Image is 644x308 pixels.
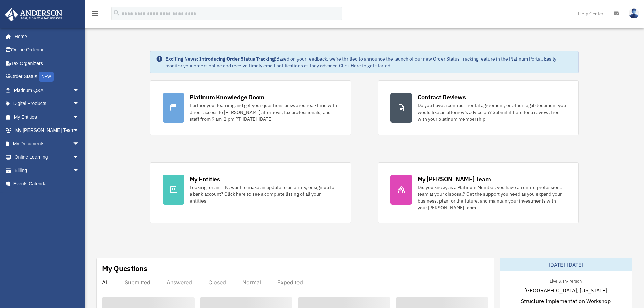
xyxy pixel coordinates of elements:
div: All [102,279,109,286]
a: My Entities Looking for an EIN, want to make an update to an entity, or sign up for a bank accoun... [150,162,351,223]
a: My [PERSON_NAME] Team Did you know, as a Platinum Member, you have an entire professional team at... [378,162,579,223]
span: arrow_drop_down [73,164,86,177]
span: arrow_drop_down [73,150,86,164]
div: Submitted [125,279,150,286]
span: arrow_drop_down [73,137,86,151]
img: Anderson Advisors Platinum Portal [3,8,64,21]
a: Platinum Knowledge Room Further your learning and get your questions answered real-time with dire... [150,80,351,135]
i: search [113,9,120,17]
span: arrow_drop_down [73,84,86,97]
div: Did you know, as a Platinum Member, you have an entire professional team at your disposal? Get th... [418,184,566,211]
div: My [PERSON_NAME] Team [418,175,491,183]
a: Tax Organizers [5,56,90,70]
div: Looking for an EIN, want to make an update to an entity, or sign up for a bank account? Click her... [190,184,338,204]
a: Events Calendar [5,177,90,191]
a: Online Learningarrow_drop_down [5,150,90,164]
div: Expedited [277,279,303,286]
a: Platinum Q&Aarrow_drop_down [5,84,90,97]
div: Closed [208,279,226,286]
div: Platinum Knowledge Room [190,93,265,101]
a: Billingarrow_drop_down [5,164,90,177]
div: My Entities [190,175,220,183]
div: My Questions [102,263,147,274]
i: menu [91,9,99,18]
a: Click Here to get started! [339,63,392,69]
a: My [PERSON_NAME] Teamarrow_drop_down [5,124,90,137]
img: User Pic [629,8,639,18]
a: menu [91,12,99,18]
span: arrow_drop_down [73,124,86,138]
a: Order StatusNEW [5,70,90,84]
a: Home [5,30,86,43]
a: My Documentsarrow_drop_down [5,137,90,150]
div: Do you have a contract, rental agreement, or other legal document you would like an attorney's ad... [418,102,566,122]
div: NEW [39,72,54,82]
div: Live & In-Person [544,277,587,284]
span: arrow_drop_down [73,97,86,111]
a: Online Ordering [5,43,90,57]
span: [GEOGRAPHIC_DATA], [US_STATE] [524,286,607,294]
span: Structure Implementation Workshop [521,297,611,305]
a: Contract Reviews Do you have a contract, rental agreement, or other legal document you would like... [378,80,579,135]
div: Normal [242,279,261,286]
strong: Exciting News: Introducing Order Status Tracking! [165,56,276,62]
span: arrow_drop_down [73,110,86,124]
div: Contract Reviews [418,93,466,101]
div: Based on your feedback, we're thrilled to announce the launch of our new Order Status Tracking fe... [165,55,573,69]
div: Answered [167,279,192,286]
div: Further your learning and get your questions answered real-time with direct access to [PERSON_NAM... [190,102,338,122]
div: [DATE]-[DATE] [500,258,632,271]
a: Digital Productsarrow_drop_down [5,97,90,111]
a: My Entitiesarrow_drop_down [5,110,90,124]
